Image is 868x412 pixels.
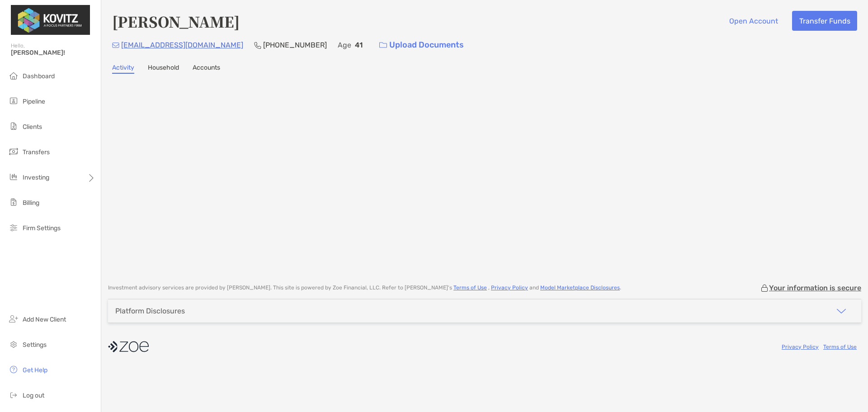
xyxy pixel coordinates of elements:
a: Terms of Use [823,344,857,350]
img: firm-settings icon [8,222,19,233]
span: Transfers [23,148,50,156]
img: pipeline icon [8,95,19,106]
a: Model Marketplace Disclosures [540,284,620,291]
span: Get Help [23,366,47,374]
a: Household [148,64,179,74]
img: icon arrow [836,306,847,317]
img: Email Icon [112,43,119,48]
img: transfers icon [8,146,19,157]
span: Pipeline [23,98,45,105]
img: dashboard icon [8,70,19,81]
p: [PHONE_NUMBER] [263,39,327,51]
a: Terms of Use [453,284,487,291]
span: Log out [23,392,44,399]
span: [PERSON_NAME]! [11,49,95,57]
img: Zoe Logo [11,4,90,36]
img: clients icon [8,121,19,132]
p: 41 [355,39,363,51]
img: add_new_client icon [8,313,19,324]
img: logout icon [8,389,19,400]
button: Open Account [722,11,785,31]
span: Billing [23,199,39,207]
p: Investment advisory services are provided by [PERSON_NAME] . This site is powered by Zoe Financia... [108,284,621,291]
span: Investing [23,174,49,181]
a: Privacy Policy [491,284,528,291]
a: Activity [112,64,134,74]
p: [EMAIL_ADDRESS][DOMAIN_NAME] [121,39,243,51]
button: Transfer Funds [792,11,857,31]
a: Privacy Policy [782,344,819,350]
span: Settings [23,341,47,349]
img: Phone Icon [254,42,261,49]
p: Your information is secure [769,284,861,292]
p: Age [338,39,351,51]
span: Firm Settings [23,224,61,232]
a: Accounts [193,64,220,74]
div: Platform Disclosures [115,307,185,315]
img: billing icon [8,197,19,208]
img: company logo [108,336,149,357]
span: Add New Client [23,316,66,323]
img: investing icon [8,171,19,182]
span: Clients [23,123,42,131]
img: get-help icon [8,364,19,375]
h4: [PERSON_NAME] [112,11,240,32]
span: Dashboard [23,72,55,80]
img: button icon [379,42,387,48]
a: Upload Documents [373,35,470,55]
img: settings icon [8,339,19,350]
